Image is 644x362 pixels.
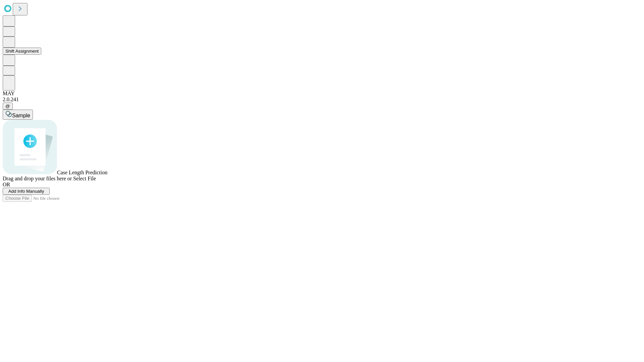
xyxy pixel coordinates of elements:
[3,90,641,97] div: MAY
[12,113,30,118] span: Sample
[73,176,96,181] span: Select File
[3,110,33,120] button: Sample
[57,170,107,175] span: Case Length Prediction
[3,103,13,110] button: @
[3,188,50,195] button: Add Info Manually
[5,104,10,109] span: @
[3,182,10,187] span: OR
[3,48,41,55] button: Shift Assignment
[3,176,72,181] span: Drag and drop your files here or
[3,97,641,103] div: 2.0.241
[8,189,44,194] span: Add Info Manually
